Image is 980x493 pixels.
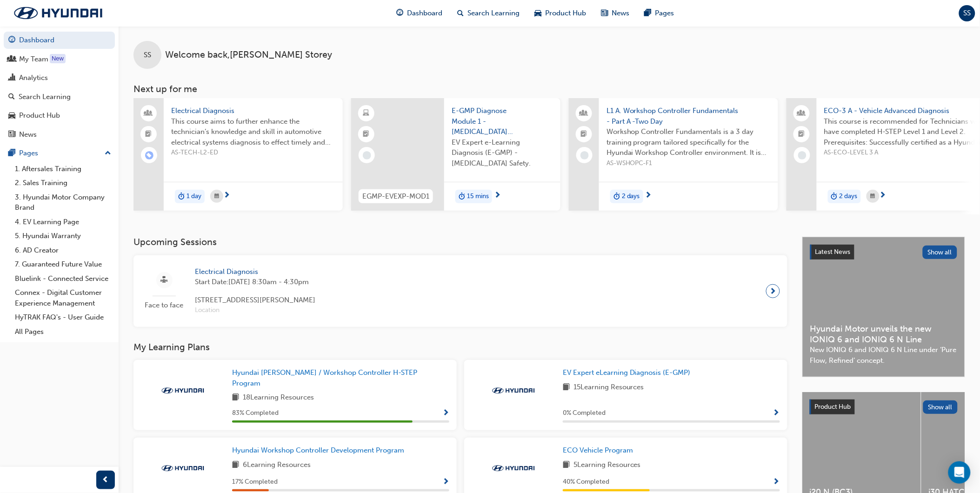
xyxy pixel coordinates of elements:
a: guage-iconDashboard [389,4,450,23]
a: Product HubShow all [810,400,958,414]
button: DashboardMy TeamAnalyticsSearch LearningProduct HubNews [4,30,115,145]
span: Show Progress [442,409,449,418]
button: SS [959,5,975,21]
button: Pages [4,145,115,162]
span: 40 % Completed [563,477,609,487]
button: Show all [923,246,958,259]
span: Pages [655,8,674,19]
span: Location [195,305,315,316]
div: Pages [19,148,38,159]
a: 4. EV Learning Page [11,215,115,229]
span: Latest News [815,248,851,256]
a: Search Learning [4,88,115,106]
a: 3. Hyundai Motor Company Brand [11,190,115,215]
span: 15 mins [467,191,489,202]
h3: Upcoming Sessions [133,237,787,247]
div: Analytics [19,73,48,83]
span: 6 Learning Resources [243,460,311,471]
button: Show Progress [442,476,449,488]
span: next-icon [645,192,652,200]
span: guage-icon [397,7,404,19]
span: car-icon [535,7,542,19]
span: booktick-icon [799,128,805,140]
a: ECO Vehicle Program [563,445,637,456]
span: booktick-icon [146,128,152,140]
span: pages-icon [8,149,15,158]
a: 2. Sales Training [11,176,115,190]
span: EGMP-EVEXP-MOD1 [362,191,429,202]
span: sessionType_FACE_TO_FACE-icon [161,274,168,286]
span: AS-TECH-L2-ED [171,147,335,158]
div: News [19,129,37,140]
a: L1 A. Workshop Controller Fundamentals - Part A -Two DayWorkshop Controller Fundamentals is a 3 d... [569,98,778,211]
div: Open Intercom Messenger [948,461,971,484]
span: guage-icon [8,36,15,45]
span: news-icon [8,131,15,139]
span: 1 day [187,191,201,202]
span: ECO Vehicle Program [563,446,633,454]
span: This course aims to further enhance the technician’s knowledge and skill in automotive electrical... [171,116,335,148]
span: people-icon [146,107,152,120]
a: EV Expert eLearning Diagnosis (E-GMP) [563,367,694,378]
span: AS-WSHOPC-F1 [607,158,771,169]
a: 6. AD Creator [11,243,115,258]
a: Latest NewsShow allHyundai Motor unveils the new IONIQ 6 and IONIQ 6 N LineNew IONIQ 6 and IONIQ ... [802,237,965,377]
a: news-iconNews [594,4,637,23]
span: people-icon [799,107,805,120]
span: calendar-icon [871,191,875,202]
a: Analytics [4,69,115,87]
a: Product Hub [4,107,115,124]
span: 17 % Completed [232,477,278,487]
button: Show all [923,400,958,414]
span: 0 % Completed [563,408,606,419]
span: book-icon [563,382,570,393]
span: calendar-icon [214,191,219,202]
a: car-iconProduct Hub [527,4,594,23]
span: learningRecordVerb_NONE-icon [580,151,589,160]
button: Show Progress [773,476,780,488]
span: next-icon [880,192,887,200]
span: Electrical Diagnosis [171,106,335,116]
a: search-iconSearch Learning [450,4,527,23]
span: L1 A. Workshop Controller Fundamentals - Part A -Two Day [607,106,771,127]
span: car-icon [8,112,15,120]
span: Show Progress [773,409,780,418]
span: learningRecordVerb_NONE-icon [363,151,371,160]
span: people-icon [581,107,587,120]
div: My Team [19,54,48,65]
span: 83 % Completed [232,408,279,419]
span: Face to face [141,300,187,311]
img: Trak [5,3,112,23]
span: SS [144,50,151,60]
span: 2 days [840,191,858,202]
span: booktick-icon [363,128,370,140]
span: 2 days [622,191,640,202]
span: EV Expert e-Learning Diagnosis (E-GMP) - [MEDICAL_DATA] Safety. [452,137,553,169]
img: Trak [488,464,539,473]
span: Show Progress [442,478,449,486]
a: My Team [4,51,115,68]
span: Product Hub [815,403,851,411]
img: Trak [157,386,208,395]
span: next-icon [770,285,777,298]
span: Product Hub [546,8,587,19]
a: Hyundai Workshop Controller Development Program [232,445,408,456]
span: search-icon [458,7,464,19]
span: SS [964,8,971,19]
img: Trak [157,464,208,473]
a: Connex - Digital Customer Experience Management [11,286,115,310]
span: next-icon [494,192,501,200]
span: News [612,8,630,19]
button: Show Progress [773,407,780,419]
span: Hyundai Workshop Controller Development Program [232,446,404,454]
span: learningResourceType_ELEARNING-icon [363,107,370,120]
span: book-icon [563,460,570,471]
a: Dashboard [4,32,115,49]
span: search-icon [8,93,15,101]
span: learningRecordVerb_ENROLL-icon [145,151,153,160]
img: Trak [488,386,539,395]
a: HyTRAK FAQ's - User Guide [11,310,115,325]
a: All Pages [11,325,115,339]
